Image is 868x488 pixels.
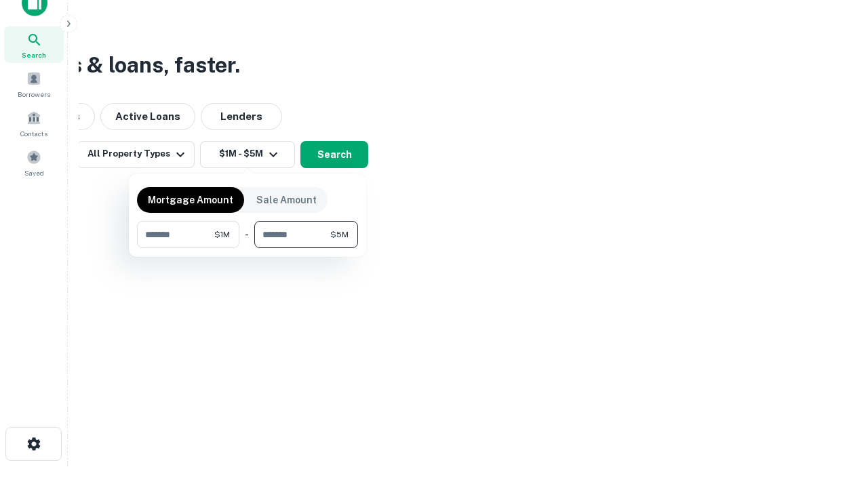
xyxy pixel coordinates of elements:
[214,228,230,241] span: $1M
[148,192,233,207] p: Mortgage Amount
[330,228,349,241] span: $5M
[245,221,249,248] div: -
[256,192,317,207] p: Sale Amount
[800,380,868,445] iframe: Chat Widget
